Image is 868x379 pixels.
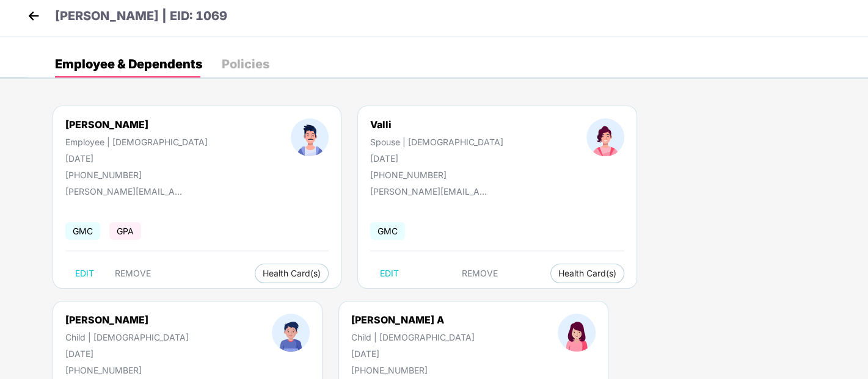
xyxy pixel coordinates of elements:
div: Employee | [DEMOGRAPHIC_DATA] [65,137,208,147]
div: [DATE] [65,153,208,164]
img: profileImage [291,118,329,156]
div: [DATE] [65,348,189,359]
div: [DATE] [351,348,475,359]
span: GMC [65,222,100,240]
span: Health Card(s) [263,270,321,276]
p: [PERSON_NAME] | EID: 1069 [55,7,227,26]
div: [PERSON_NAME] A [351,314,475,326]
button: Health Card(s) [255,264,329,283]
span: EDIT [75,269,94,278]
div: Policies [222,58,269,70]
div: [PERSON_NAME] [65,118,208,131]
button: EDIT [370,264,409,283]
button: REMOVE [105,264,161,283]
div: [PERSON_NAME] [65,314,189,326]
div: [DATE] [370,153,503,164]
div: Spouse | [DEMOGRAPHIC_DATA] [370,137,503,147]
button: EDIT [65,264,104,283]
div: [PHONE_NUMBER] [65,365,189,375]
span: REMOVE [462,269,498,278]
img: profileImage [558,314,596,352]
span: REMOVE [115,269,151,278]
div: [PERSON_NAME][EMAIL_ADDRESS][DOMAIN_NAME] [65,186,188,197]
div: [PHONE_NUMBER] [65,170,208,180]
div: [PHONE_NUMBER] [370,170,503,180]
span: GMC [370,222,405,240]
img: profileImage [272,314,310,352]
div: Child | [DEMOGRAPHIC_DATA] [351,332,475,342]
div: Valli [370,118,503,131]
span: Health Card(s) [558,270,616,276]
span: EDIT [380,269,399,278]
img: profileImage [586,118,624,156]
div: Child | [DEMOGRAPHIC_DATA] [65,332,189,342]
button: Health Card(s) [550,264,624,283]
img: back [24,7,43,25]
button: REMOVE [452,264,508,283]
span: GPA [109,222,141,240]
div: [PHONE_NUMBER] [351,365,475,375]
div: [PERSON_NAME][EMAIL_ADDRESS][DOMAIN_NAME] [370,186,492,197]
div: Employee & Dependents [55,58,202,70]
